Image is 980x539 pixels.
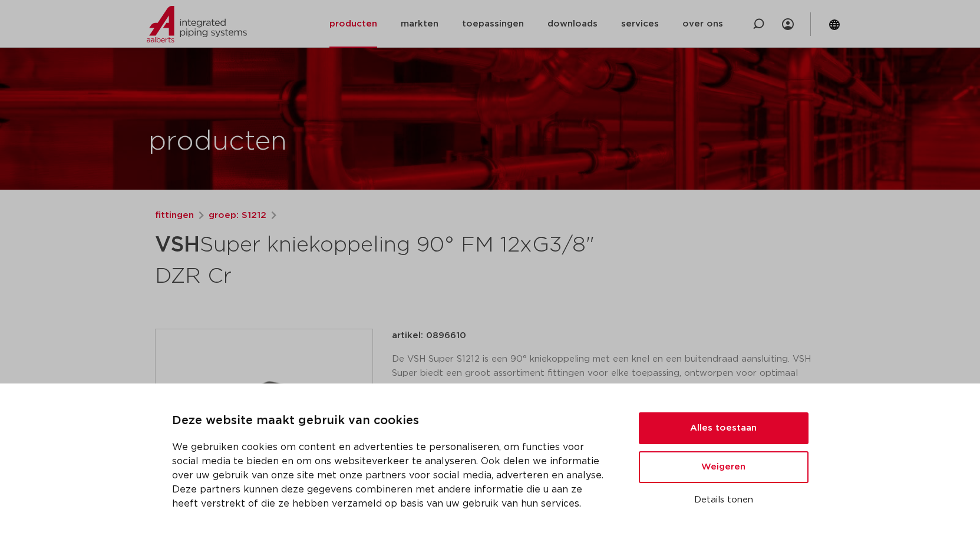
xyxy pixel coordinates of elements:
p: Deze website maakt gebruik van cookies [172,412,611,431]
p: De VSH Super S1212 is een 90° kniekoppeling met een knel en een buitendraad aansluiting. VSH Supe... [392,352,826,409]
button: Weigeren [639,451,809,483]
a: groep: S1212 [209,209,266,223]
h1: producten [149,123,287,161]
a: fittingen [155,209,194,223]
h1: Super kniekoppeling 90° FM 12xG3/8" DZR Cr [155,227,598,291]
button: Alles toestaan [639,412,809,444]
button: Details tonen [639,490,809,510]
strong: VSH [155,234,200,256]
p: artikel: 0896610 [392,329,466,343]
p: We gebruiken cookies om content en advertenties te personaliseren, om functies voor social media ... [172,440,611,511]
